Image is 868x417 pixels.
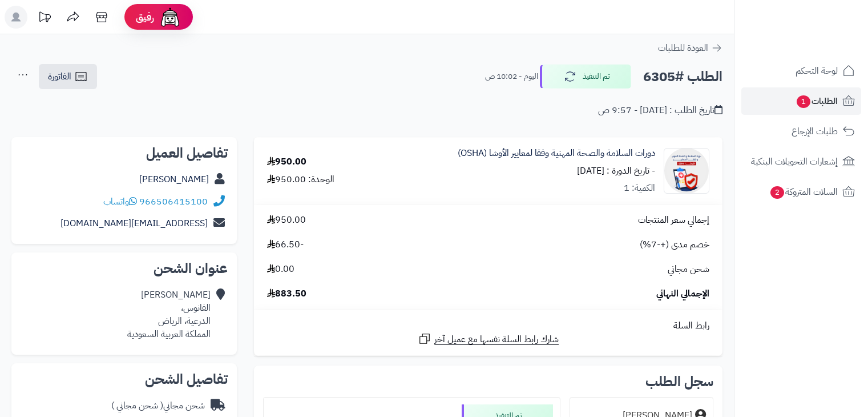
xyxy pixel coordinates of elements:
[21,262,228,275] h2: عنوان الشحن
[540,65,631,89] button: تم التنفيذ
[658,41,708,55] span: العودة للطلبات
[796,63,838,79] span: لوحة التحكم
[418,332,559,346] a: شارك رابط السلة نفسها مع عميل آخر
[769,184,838,200] span: السلات المتروكة
[751,154,838,170] span: إشعارات التحويلات البنكية
[267,173,334,186] div: الوحدة: 950.00
[21,146,228,160] h2: تفاصيل العميل
[741,87,861,115] a: الطلبات1
[136,10,154,24] span: رفيق
[159,6,181,29] img: ai-face.png
[797,95,810,108] span: 1
[790,31,857,55] img: logo-2.png
[485,71,538,82] small: اليوم - 10:02 ص
[267,214,306,227] span: 950.00
[103,195,137,209] a: واتساب
[48,70,71,83] span: الفاتورة
[741,57,861,85] a: لوحة التحكم
[434,333,559,346] span: شارك رابط السلة نفسها مع عميل آخر
[577,164,655,178] small: - تاريخ الدورة : [DATE]
[267,287,306,300] span: 883.50
[267,263,294,276] span: 0.00
[30,6,59,31] a: تحديثات المنصة
[267,238,304,251] span: -66.50
[656,287,709,300] span: الإجمالي النهائي
[21,372,228,386] h2: تفاصيل الشحن
[741,148,861,175] a: إشعارات التحويلات البنكية
[770,186,784,199] span: 2
[643,65,722,89] h2: الطلب #6305
[139,173,209,186] a: [PERSON_NAME]
[598,104,722,117] div: تاريخ الطلب : [DATE] - 9:57 ص
[60,216,208,230] a: [EMAIL_ADDRESS][DOMAIN_NAME]
[259,319,718,332] div: رابط السلة
[664,148,709,194] img: 1752420691-%D8%A7%D9%84%D8%B3%D9%84%D8%A7%D9%85%D8%A9%20%D9%88%20%D8%A7%D9%84%D8%B5%D8%AD%D8%A9%2...
[796,93,838,109] span: الطلبات
[624,182,655,195] div: الكمية: 1
[39,64,97,89] a: الفاتورة
[127,288,211,340] div: [PERSON_NAME] الفانوس، الدرعية، الرياض المملكة العربية السعودية
[741,118,861,145] a: طلبات الإرجاع
[267,155,306,169] div: 950.00
[458,147,655,160] a: دورات السلامة والصحة المهنية وفقا لمعايير الأوشا (OSHA)
[658,41,722,55] a: العودة للطلبات
[111,399,205,412] div: شحن مجاني
[139,195,208,209] a: 966506415100
[645,375,713,388] h3: سجل الطلب
[792,123,838,139] span: طلبات الإرجاع
[111,399,163,412] span: ( شحن مجاني )
[638,214,709,227] span: إجمالي سعر المنتجات
[741,178,861,206] a: السلات المتروكة2
[640,238,709,251] span: خصم مدى (+-7%)
[668,263,709,276] span: شحن مجاني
